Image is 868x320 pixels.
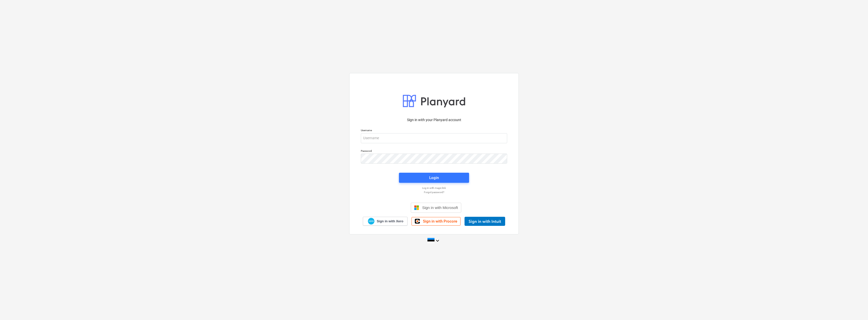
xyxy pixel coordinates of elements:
p: Password [361,149,507,154]
span: Sign in with Procore [423,219,457,224]
a: Sign in with Xero [363,217,408,226]
img: Microsoft logo [414,205,419,210]
i: keyboard_arrow_down [435,238,441,244]
input: Username [361,133,507,143]
img: Xero logo [368,218,374,225]
p: Sign in with your Planyard account [361,117,507,123]
p: Username [361,129,507,133]
span: Sign in with Xero [377,219,403,224]
div: Login [429,174,439,181]
a: Sign in with Procore [412,217,460,226]
span: Sign in with Microsoft [422,205,458,210]
a: Log in with magic link [358,186,510,190]
button: Login [399,173,469,183]
a: Forgot password? [358,191,510,194]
